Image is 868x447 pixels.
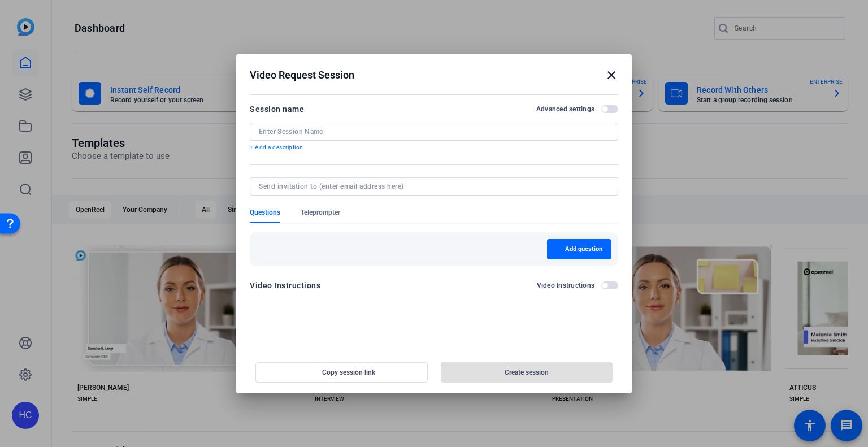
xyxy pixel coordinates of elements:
[250,279,320,292] div: Video Instructions
[301,208,340,217] span: Teleprompter
[547,239,611,259] button: Add question
[250,102,304,116] div: Session name
[605,68,618,82] mat-icon: close
[537,281,595,290] h2: Video Instructions
[259,127,609,136] input: Enter Session Name
[259,182,605,191] input: Send invitation to (enter email address here)
[565,245,602,254] span: Add question
[250,68,618,82] div: Video Request Session
[536,105,594,114] h2: Advanced settings
[250,143,618,152] p: + Add a description
[250,208,280,217] span: Questions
